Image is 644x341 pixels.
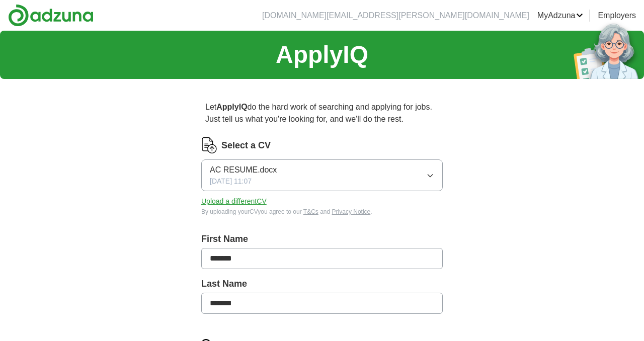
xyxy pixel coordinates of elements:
button: Upload a differentCV [201,196,267,207]
img: Adzuna logo [8,4,94,27]
span: AC RESUME.docx [210,164,277,176]
li: [DOMAIN_NAME][EMAIL_ADDRESS][PERSON_NAME][DOMAIN_NAME] [262,10,529,22]
button: AC RESUME.docx[DATE] 11:07 [201,159,443,191]
label: First Name [201,232,443,246]
a: Employers [598,10,636,22]
span: [DATE] 11:07 [210,176,252,187]
h1: ApplyIQ [276,37,368,73]
a: MyAdzuna [537,10,584,22]
p: Let do the hard work of searching and applying for jobs. Just tell us what you're looking for, an... [201,97,443,129]
strong: ApplyIQ [216,103,247,111]
label: Last Name [201,277,443,291]
label: Select a CV [221,139,271,152]
a: T&Cs [303,208,318,215]
a: Privacy Notice [332,208,371,215]
img: CV Icon [201,137,217,153]
div: By uploading your CV you agree to our and . [201,207,443,216]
